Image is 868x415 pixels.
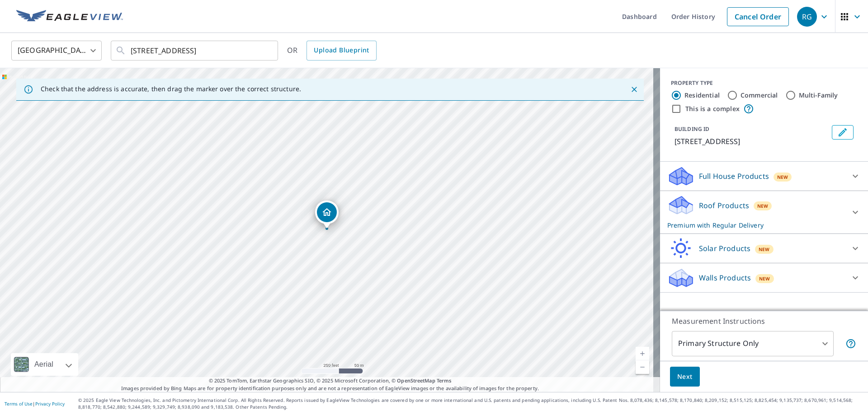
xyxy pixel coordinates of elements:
[5,401,33,407] a: Terms of Use
[672,316,856,326] p: Measurement Instructions
[437,377,452,384] a: Terms
[777,173,788,181] span: New
[636,360,649,374] a: Current Level 17, Zoom Out
[11,38,102,63] div: [GEOGRAPHIC_DATA]
[677,371,693,382] span: Next
[671,79,857,87] div: PROPERTY TYPE
[675,125,709,133] p: BUILDING ID
[314,45,369,56] span: Upload Blueprint
[667,165,861,187] div: Full House ProductsNew
[675,136,828,147] p: [STREET_ADDRESS]
[16,10,123,23] img: EV Logo
[685,104,740,113] label: This is a complex
[672,331,834,356] div: Primary Structure Only
[684,91,720,100] label: Residential
[41,85,301,93] p: Check that the address is accurate, then drag the marker over the correct structure.
[845,338,856,349] span: Your report will include only the primary structure on the property. For example, a detached gara...
[628,84,640,95] button: Close
[78,397,863,410] p: © 2025 Eagle View Technologies, Inc. and Pictometry International Corp. All Rights Reserved. Repo...
[757,202,769,210] span: New
[35,401,65,407] a: Privacy Policy
[32,353,56,376] div: Aerial
[667,238,861,259] div: Solar ProductsNew
[799,91,838,100] label: Multi-Family
[636,347,649,360] a: Current Level 17, Zoom In
[667,220,844,230] p: Premium with Regular Delivery
[667,267,861,289] div: Walls ProductsNew
[11,353,78,376] div: Aerial
[699,200,749,211] p: Roof Products
[741,91,778,100] label: Commercial
[397,377,435,384] a: OpenStreetMap
[699,171,769,182] p: Full House Products
[759,246,770,253] span: New
[759,275,770,282] span: New
[832,125,854,140] button: Edit building 1
[131,38,259,63] input: Search by address or latitude-longitude
[699,243,750,254] p: Solar Products
[307,41,376,61] a: Upload Blueprint
[209,377,452,385] span: © 2025 TomTom, Earthstar Geographics SIO, © 2025 Microsoft Corporation, ©
[670,367,700,387] button: Next
[5,401,65,406] p: |
[699,272,751,283] p: Walls Products
[287,41,377,61] div: OR
[797,7,817,27] div: RG
[667,195,861,230] div: Roof ProductsNewPremium with Regular Delivery
[727,7,789,26] a: Cancel Order
[315,201,339,228] div: Dropped pin, building 1, Residential property, 9702 Decree Ln Vienna, VA 22181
